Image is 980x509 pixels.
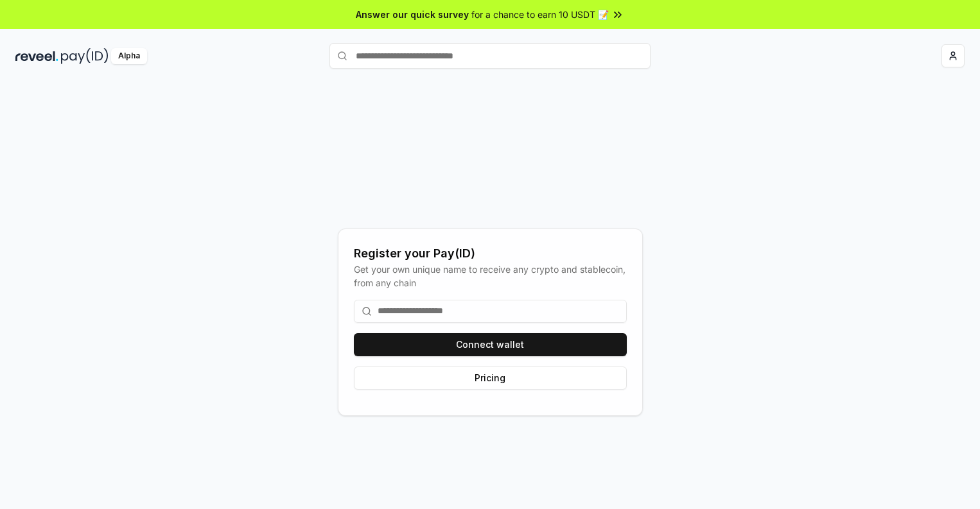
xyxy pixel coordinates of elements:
div: Get your own unique name to receive any crypto and stablecoin, from any chain [354,263,627,289]
img: pay_id [61,48,109,64]
img: reveel_dark [15,48,58,64]
button: Pricing [354,367,627,390]
div: Alpha [111,48,147,64]
button: Connect wallet [354,333,627,356]
span: Answer our quick survey [356,8,469,21]
span: for a chance to earn 10 USDT 📝 [471,8,609,21]
div: Register your Pay(ID) [354,245,627,263]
